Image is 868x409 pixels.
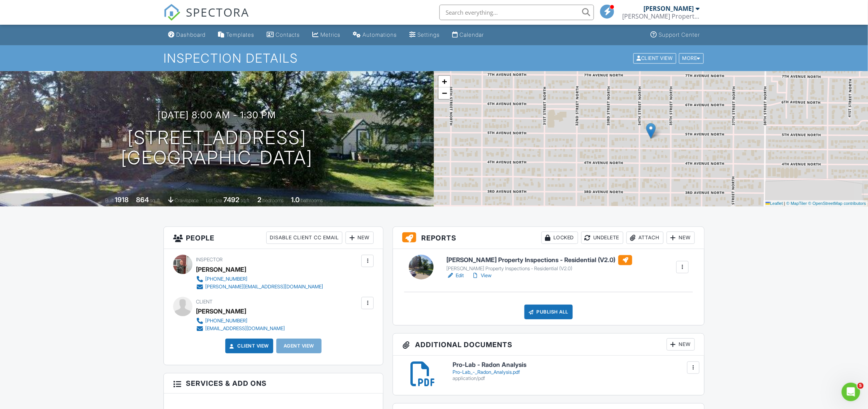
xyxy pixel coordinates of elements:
a: © MapTiler [786,201,807,206]
div: Mr. Bronk's Property Inspections [622,12,700,20]
div: New [345,232,374,244]
a: Calendar [449,28,487,42]
span: 5 [858,383,864,389]
div: More [679,53,704,63]
span: Built [105,198,114,203]
div: 1.0 [291,196,300,204]
a: Support Center [647,28,703,42]
div: Calendar [460,31,484,38]
div: Templates [226,31,254,38]
h1: Inspection Details [163,51,705,65]
div: Undelete [581,232,623,244]
img: The Best Home Inspection Software - Spectora [163,4,180,21]
h3: People [164,227,383,249]
span: sq. ft. [150,198,161,203]
a: [PERSON_NAME] Property Inspections - Residential (V2.0) [PERSON_NAME] Property Inspections - Resi... [446,255,632,272]
span: bedrooms [262,198,284,203]
div: Automations [363,31,397,38]
div: Support Center [659,31,700,38]
a: Metrics [309,28,344,42]
div: Disable Client CC Email [266,232,342,244]
span: SPECTORA [186,4,249,20]
div: Attach [626,232,664,244]
a: Automations (Basic) [350,28,400,42]
a: View [471,272,492,279]
div: 864 [136,196,149,204]
div: [PERSON_NAME] Property Inspections - Residential (V2.0) [446,266,632,272]
h6: Pro-Lab - Radon Analysis [453,361,695,368]
div: [PERSON_NAME][EMAIL_ADDRESS][DOMAIN_NAME] [205,284,323,290]
span: crawlspace [175,198,199,203]
div: Pro-Lab_-_Radon_Analysis.pdf [453,369,695,375]
div: Contacts [276,31,300,38]
a: Edit [446,272,464,279]
a: Leaflet [766,201,783,206]
a: Pro-Lab - Radon Analysis Pro-Lab_-_Radon_Analysis.pdf application/pdf [453,361,695,381]
a: Contacts [264,28,303,42]
iframe: Intercom live chat [842,383,860,401]
span: | [784,201,785,206]
div: Client View [633,53,676,63]
a: Templates [215,28,257,42]
span: + [442,77,447,86]
div: [PHONE_NUMBER] [205,276,247,282]
span: sq.ft. [240,198,250,203]
span: Inspector [196,257,223,262]
div: [PERSON_NAME] [196,264,246,275]
span: Lot Size [206,198,222,203]
h1: [STREET_ADDRESS] [GEOGRAPHIC_DATA] [121,128,313,169]
h3: Reports [393,227,704,249]
div: New [667,338,695,351]
a: Settings [406,28,443,42]
div: 2 [257,196,261,204]
h3: [DATE] 8:00 am - 1:30 pm [158,110,276,120]
div: [EMAIL_ADDRESS][DOMAIN_NAME] [205,325,285,332]
div: 7492 [223,196,239,204]
div: Metrics [320,31,340,38]
div: Locked [541,232,578,244]
span: Client [196,299,213,305]
a: SPECTORA [163,10,249,27]
a: Client View [633,55,678,61]
div: Settings [417,31,440,38]
span: bathrooms [301,198,323,203]
div: application/pdf [453,375,695,382]
div: Dashboard [176,31,206,38]
a: [EMAIL_ADDRESS][DOMAIN_NAME] [196,325,285,332]
h3: Services & Add ons [164,373,383,394]
img: Marker [646,123,656,139]
a: [PHONE_NUMBER] [196,275,323,283]
h6: [PERSON_NAME] Property Inspections - Residential (V2.0) [446,255,632,265]
div: 1918 [115,196,129,204]
div: [PHONE_NUMBER] [205,318,247,324]
div: New [667,232,695,244]
span: − [442,88,447,98]
h3: Additional Documents [393,334,704,356]
input: Search everything... [439,5,594,20]
div: Publish All [524,305,573,319]
a: Zoom out [439,87,450,99]
div: [PERSON_NAME] [643,5,694,12]
a: Zoom in [439,76,450,87]
a: © OpenStreetMap contributors [808,201,866,206]
a: Client View [228,342,269,350]
a: Dashboard [165,28,209,42]
div: [PERSON_NAME] [196,305,246,317]
a: [PHONE_NUMBER] [196,317,285,325]
a: [PERSON_NAME][EMAIL_ADDRESS][DOMAIN_NAME] [196,283,323,291]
